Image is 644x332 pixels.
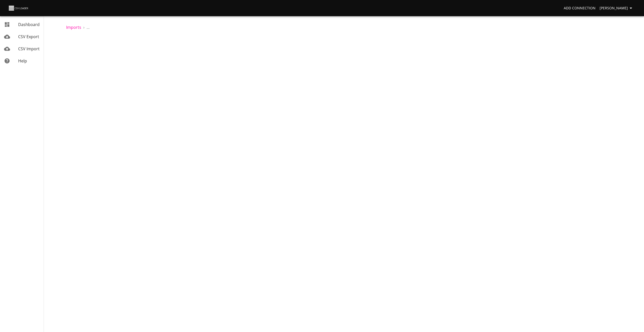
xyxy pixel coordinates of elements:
[83,24,85,30] li: ›
[18,34,39,39] span: CSV Export
[600,5,634,11] span: [PERSON_NAME]
[564,5,596,11] span: Add Connection
[18,58,27,64] span: Help
[66,25,81,30] a: Imports
[87,24,90,30] p: ...
[598,4,636,13] button: [PERSON_NAME]
[18,22,40,27] span: Dashboard
[8,5,29,12] img: CSV Loader
[18,46,40,52] span: CSV Import
[562,4,598,13] a: Add Connection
